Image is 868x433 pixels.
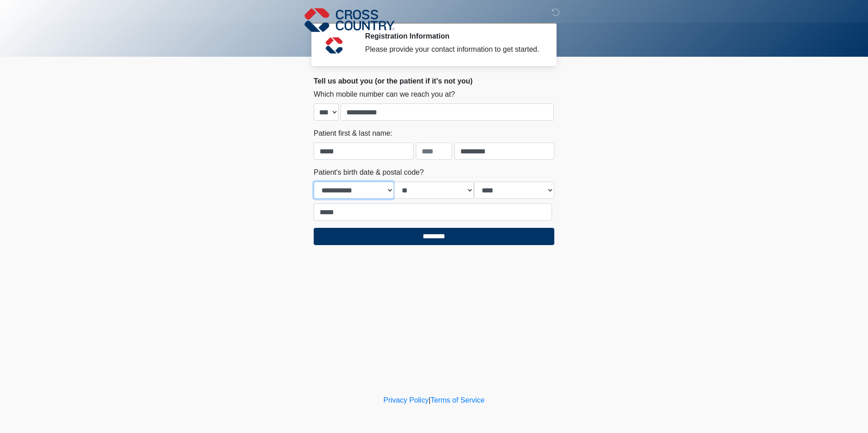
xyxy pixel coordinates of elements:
h2: Tell us about you (or the patient if it's not you) [314,77,554,85]
img: Cross Country Logo [305,7,395,33]
a: | [429,396,430,404]
label: Which mobile number can we reach you at? [314,89,455,100]
div: Please provide your contact information to get started. [365,44,541,55]
a: Terms of Service [430,396,484,404]
img: Agent Avatar [321,32,348,59]
label: Patient's birth date & postal code? [314,167,424,178]
a: Privacy Policy [384,396,429,404]
label: Patient first & last name: [314,128,392,139]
